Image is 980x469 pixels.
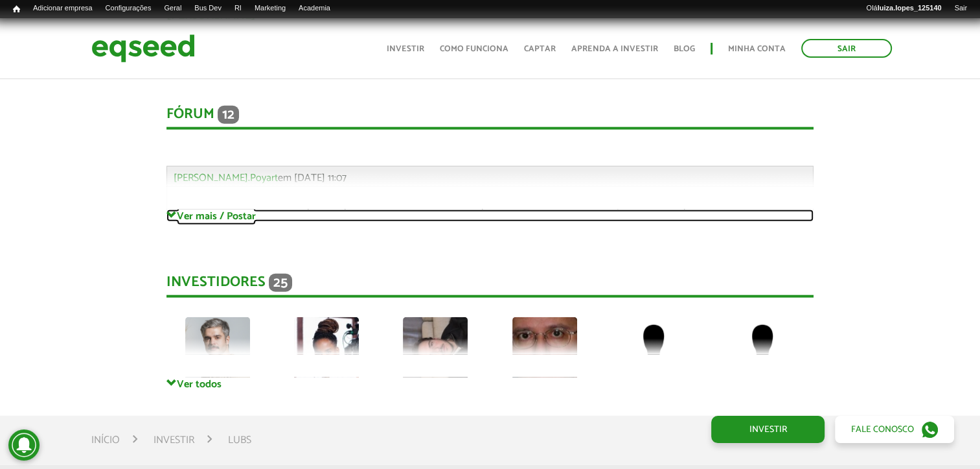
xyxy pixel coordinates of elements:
[166,210,814,222] a: Ver mais / Postar
[292,3,337,14] a: Academia
[13,5,20,14] span: Início
[860,3,948,14] a: Oláluiza.lopes_125140
[674,45,695,53] a: Blog
[91,435,120,446] a: Início
[228,3,248,14] a: RI
[878,4,942,12] strong: luiza.lopes_125140
[174,169,347,187] span: em [DATE] 11:07
[387,45,424,53] a: Investir
[711,416,825,443] a: Investir
[440,45,508,53] a: Como funciona
[948,3,974,14] a: Sair
[188,3,228,14] a: Bus Dev
[512,317,577,382] img: picture-39754-1478397420.jpg
[571,45,658,53] a: Aprenda a investir
[248,3,292,14] a: Marketing
[403,317,468,382] img: picture-127619-1750805258.jpg
[730,317,795,382] img: default-user.png
[269,274,292,292] span: 25
[294,317,359,382] img: picture-90970-1668946421.jpg
[185,317,250,382] img: picture-123564-1758224931.png
[166,378,814,390] a: Ver todos
[218,106,239,124] span: 12
[524,45,556,53] a: Captar
[166,106,814,130] div: Fórum
[835,416,954,443] a: Fale conosco
[228,431,251,449] li: Lubs
[6,3,27,16] a: Início
[99,3,158,14] a: Configurações
[91,31,195,66] img: EqSeed
[621,317,686,382] img: default-user.png
[157,3,188,14] a: Geral
[801,39,892,58] a: Sair
[154,435,194,446] a: Investir
[166,274,814,298] div: Investidores
[728,45,786,53] a: Minha conta
[27,3,99,14] a: Adicionar empresa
